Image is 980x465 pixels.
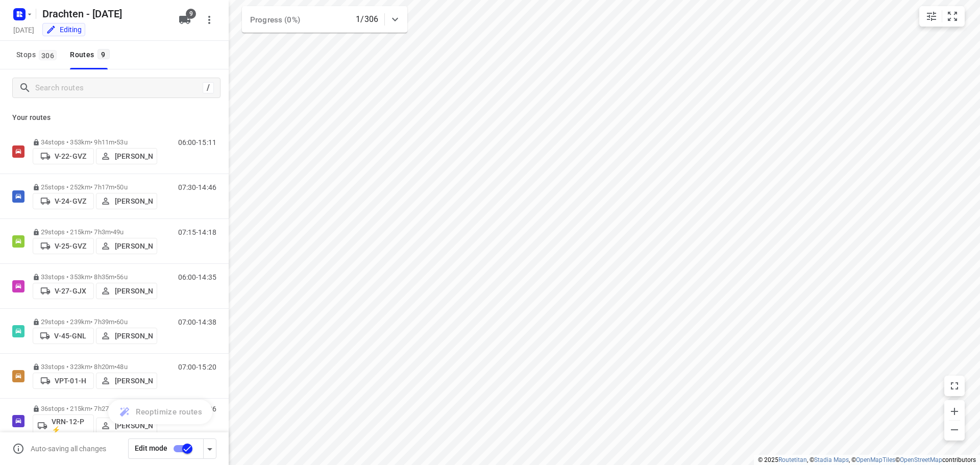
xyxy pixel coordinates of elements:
[55,242,86,250] p: V-25-GVZ
[96,418,157,434] button: [PERSON_NAME]
[96,148,157,164] button: [PERSON_NAME]
[856,456,895,463] a: OpenMapTiles
[778,456,807,463] a: Routetitan
[12,112,216,123] p: Your routes
[178,228,216,236] p: 07:15-14:18
[178,363,216,371] p: 07:00-15:20
[115,422,153,430] p: [PERSON_NAME]
[204,442,216,455] div: Driver app settings
[942,6,963,27] button: Fit zoom
[178,183,216,191] p: 07:30-14:46
[31,445,106,453] p: Auto-saving all changes
[96,373,157,389] button: [PERSON_NAME]
[96,193,157,209] button: [PERSON_NAME]
[116,138,127,146] span: 53u
[33,228,157,236] p: 29 stops • 215km • 7h3m
[33,273,157,281] p: 33 stops • 353km • 8h35m
[115,197,153,205] p: [PERSON_NAME]
[178,138,216,146] p: 06:00-15:11
[921,6,942,27] button: Map settings
[116,183,127,191] span: 50u
[116,318,127,326] span: 60u
[46,25,82,35] div: You are currently in edit mode.
[9,24,38,36] h5: Project date
[115,332,153,340] p: [PERSON_NAME]
[114,183,116,191] span: •
[114,138,116,146] span: •
[33,405,157,412] p: 36 stops • 215km • 7h27m
[115,287,153,295] p: [PERSON_NAME]
[33,138,157,146] p: 34 stops • 353km • 9h11m
[116,273,127,281] span: 56u
[97,49,110,59] span: 9
[96,283,157,299] button: [PERSON_NAME]
[52,418,89,434] p: VRN-12-P ⚡
[115,152,153,160] p: [PERSON_NAME]
[33,148,94,164] button: V-22-GVZ
[96,328,157,344] button: [PERSON_NAME]
[203,82,214,93] div: /
[33,363,157,371] p: 33 stops • 323km • 8h20m
[115,242,153,250] p: [PERSON_NAME]
[96,238,157,254] button: [PERSON_NAME]
[33,318,157,326] p: 29 stops • 239km • 7h39m
[250,15,300,25] span: Progress (0%)
[33,183,157,191] p: 25 stops • 252km • 7h17m
[114,273,116,281] span: •
[178,318,216,326] p: 07:00-14:38
[33,238,94,254] button: V-25-GVZ
[33,373,94,389] button: VPT-01-H
[54,332,86,340] p: V-45-GNL
[758,456,976,463] li: © 2025 , © , © © contributors
[135,444,167,452] span: Edit mode
[55,197,86,205] p: V-24-GVZ
[242,6,407,33] div: Progress (0%)1/306
[356,13,378,26] p: 1/306
[114,318,116,326] span: •
[178,273,216,281] p: 06:00-14:35
[55,377,86,385] p: VPT-01-H
[55,152,86,160] p: V-22-GVZ
[33,328,94,344] button: V-45-GNL
[113,228,124,236] span: 49u
[115,377,153,385] p: [PERSON_NAME]
[114,363,116,371] span: •
[38,6,170,22] h5: Rename
[919,6,965,27] div: small contained button group
[108,400,212,424] button: Reoptimize routes
[116,363,127,371] span: 48u
[175,10,195,30] button: 9
[814,456,849,463] a: Stadia Maps
[33,414,94,437] button: VRN-12-P ⚡
[111,228,113,236] span: •
[199,10,219,30] button: More
[39,50,57,60] span: 306
[70,48,112,61] div: Routes
[16,48,60,61] span: Stops
[33,283,94,299] button: V-27-GJX
[900,456,942,463] a: OpenStreetMap
[35,80,203,96] input: Search routes
[55,287,86,295] p: V-27-GJX
[33,193,94,209] button: V-24-GVZ
[186,9,196,19] span: 9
